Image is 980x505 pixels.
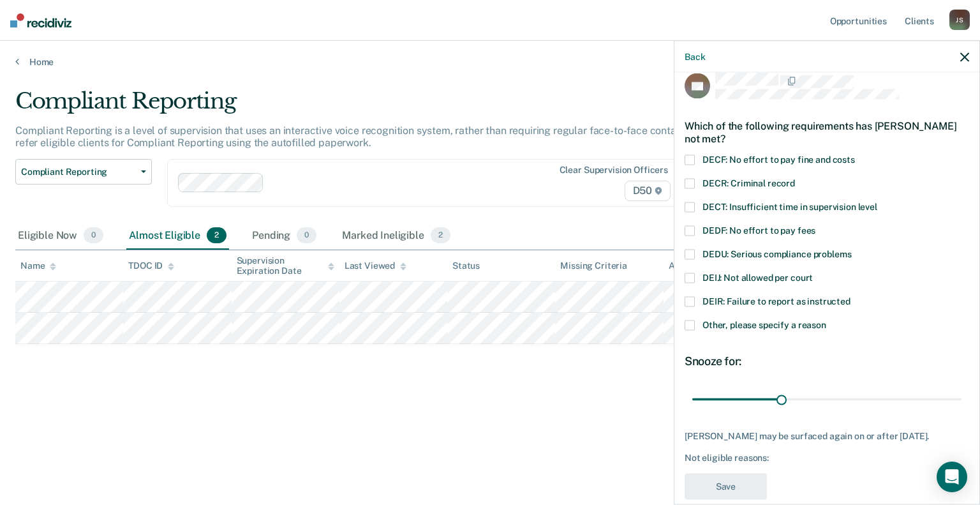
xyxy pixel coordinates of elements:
[128,260,174,271] div: TDOC ID
[685,431,969,442] div: [PERSON_NAME] may be surfaced again on or after [DATE].
[702,201,877,211] span: DECT: Insufficient time in supervision level
[702,272,813,282] span: DEIJ: Not allowed per court
[702,225,815,235] span: DEDF: No effort to pay fees
[207,227,226,244] span: 2
[702,296,850,306] span: DEIR: Failure to report as instructed
[20,260,56,271] div: Name
[685,51,705,62] button: Back
[949,10,970,30] div: J S
[702,248,851,259] span: DEDU: Serious compliance problems
[452,260,480,271] div: Status
[669,260,729,271] div: Assigned to
[345,260,406,271] div: Last Viewed
[625,181,671,201] span: D50
[685,110,969,155] div: Which of the following requirements has [PERSON_NAME] not met?
[560,165,668,176] div: Clear supervision officers
[702,177,795,188] span: DECR: Criminal record
[15,56,965,68] a: Home
[126,222,229,250] div: Almost Eligible
[937,462,967,492] div: Open Intercom Messenger
[685,453,969,464] div: Not eligible reasons:
[84,227,103,244] span: 0
[685,473,767,499] button: Save
[297,227,316,244] span: 0
[10,13,71,27] img: Recidiviz
[702,319,826,329] span: Other, please specify a reason
[249,222,319,250] div: Pending
[339,222,453,250] div: Marked Ineligible
[431,227,450,244] span: 2
[15,222,106,250] div: Eligible Now
[560,260,627,271] div: Missing Criteria
[237,255,334,277] div: Supervision Expiration Date
[21,167,136,177] span: Compliant Reporting
[15,124,748,149] p: Compliant Reporting is a level of supervision that uses an interactive voice recognition system, ...
[15,88,750,124] div: Compliant Reporting
[685,354,969,368] div: Snooze for:
[702,154,855,164] span: DECF: No effort to pay fine and costs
